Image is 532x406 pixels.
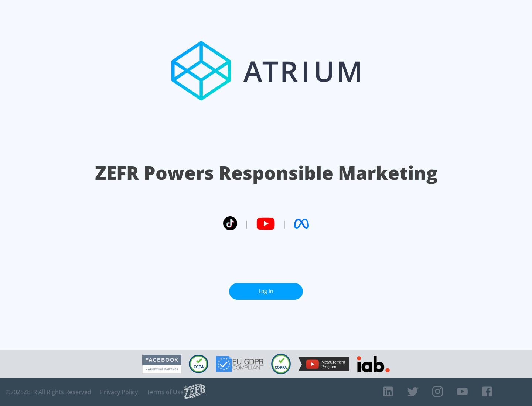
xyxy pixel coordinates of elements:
h1: ZEFR Powers Responsible Marketing [95,160,437,186]
a: Log In [229,283,303,300]
img: YouTube Measurement Program [298,357,349,371]
img: IAB [357,356,390,372]
img: CCPA Compliant [189,355,208,373]
img: COPPA Compliant [271,354,291,374]
a: Privacy Policy [100,388,138,396]
span: | [245,218,249,229]
img: Facebook Marketing Partner [142,355,181,374]
img: GDPR Compliant [216,356,264,372]
a: Terms of Use [147,388,184,396]
span: | [282,218,287,229]
span: © 2025 ZEFR All Rights Reserved [6,388,91,396]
